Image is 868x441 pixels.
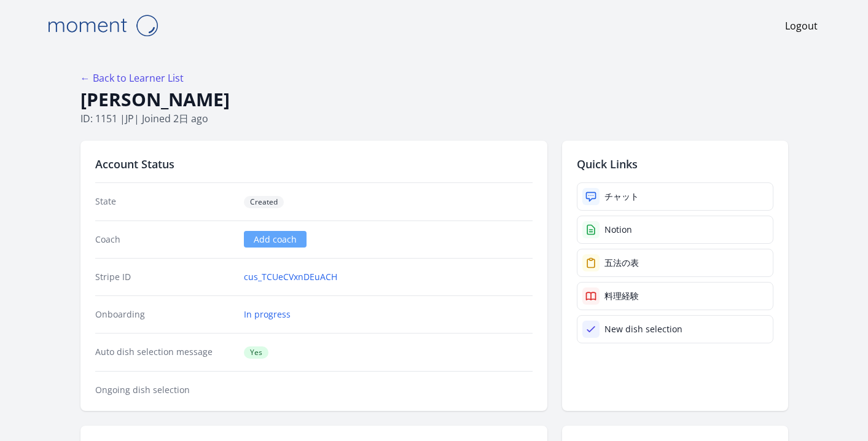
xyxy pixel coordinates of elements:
[95,233,235,246] dt: Coach
[244,231,307,248] a: Add coach
[604,257,639,269] div: 五法の表
[244,196,284,208] span: Created
[95,384,235,396] dt: Ongoing dish selection
[244,346,268,359] span: Yes
[80,71,184,85] a: ← Back to Learner List
[577,155,773,173] h2: Quick Links
[80,88,788,111] h1: [PERSON_NAME]
[244,308,291,321] a: In progress
[604,224,632,236] div: Notion
[95,346,235,359] dt: Auto dish selection message
[80,111,788,126] p: ID: 1151 | | Joined 2日 ago
[577,315,773,343] a: New dish selection
[41,10,164,41] img: Moment
[604,323,682,335] div: New dish selection
[95,308,235,321] dt: Onboarding
[244,271,337,283] a: cus_TCUeCVxnDEuACH
[604,190,639,203] div: チャット
[577,282,773,310] a: 料理経験
[577,216,773,244] a: Notion
[95,271,235,283] dt: Stripe ID
[577,182,773,211] a: チャット
[125,112,134,125] span: jp
[577,249,773,277] a: 五法の表
[604,290,639,302] div: 料理経験
[95,155,533,173] h2: Account Status
[95,195,235,208] dt: State
[785,18,818,33] a: Logout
